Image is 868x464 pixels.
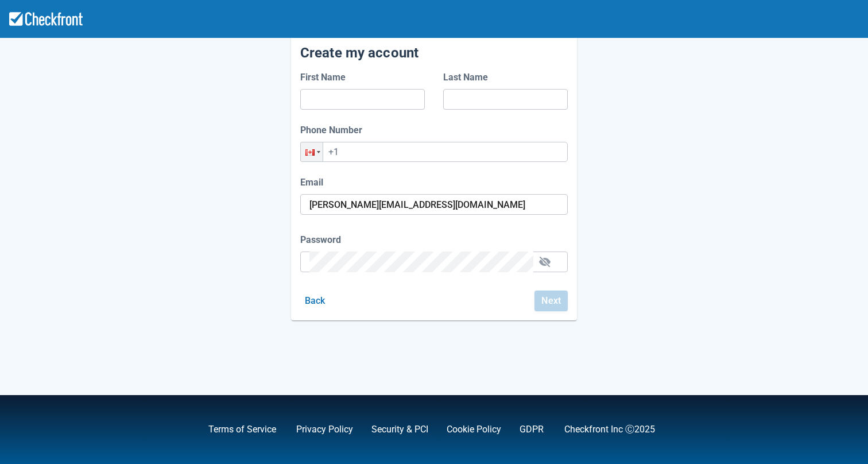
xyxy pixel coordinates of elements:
[300,125,362,136] font: Phone Number
[300,45,418,61] font: Create my account
[564,424,634,435] font: Checkfront Inc Ⓒ
[300,234,341,245] font: Password
[300,291,330,311] button: Back
[447,424,501,435] a: Cookie Policy
[300,72,346,83] font: First Name
[296,424,353,435] a: Privacy Policy
[309,194,559,215] input: Enter your business email
[634,424,655,435] font: 2025
[276,424,278,435] font: ,
[564,424,655,435] a: Checkfront Inc Ⓒ2025
[300,177,323,188] font: Email
[300,142,568,162] input: 555-555-1234
[443,72,488,83] font: Last Name
[520,424,544,435] a: GDPR
[208,424,276,435] a: Terms of Service
[300,295,330,306] a: Back
[371,424,428,435] a: Security & PCI
[702,340,868,464] iframe: Chat Widget
[301,142,323,161] div: Canada: + 1
[544,424,546,435] font: .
